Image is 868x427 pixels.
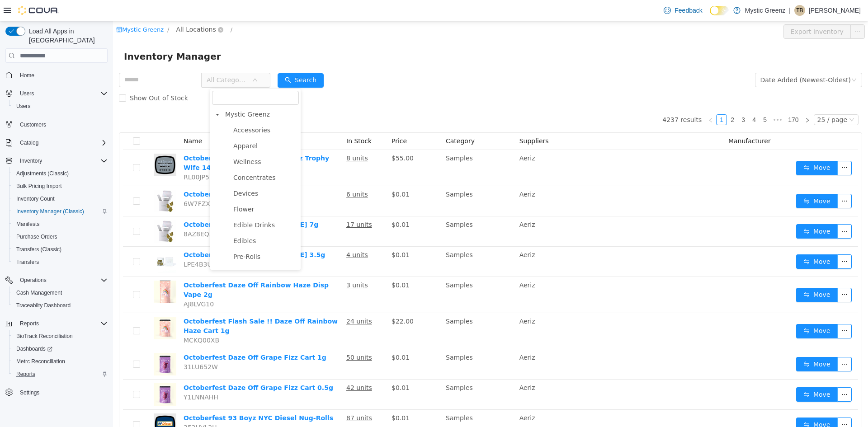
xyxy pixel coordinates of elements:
span: Flower [118,182,186,194]
button: icon: searchSearch [165,52,211,66]
a: 2 [614,94,624,103]
span: $0.01 [278,260,297,267]
span: 8AZ8EQ5N [71,209,105,216]
span: $0.01 [278,230,297,237]
a: Bulk Pricing Import [13,181,66,192]
u: 87 units [233,393,259,400]
span: Settings [20,389,39,396]
button: Transfers (Classic) [9,243,111,256]
u: 4 units [233,230,255,237]
span: Devices [118,166,186,178]
img: Octoberfest 93 Boyz NYC Diesel Nug-Rolls hero shot [41,392,63,415]
div: 25 / page [704,94,734,103]
u: 3 units [233,260,255,267]
button: Inventory [2,155,111,167]
button: Reports [2,317,111,330]
a: Octoberfest Aeriz [PERSON_NAME] 7g [71,200,205,207]
span: Aeriz [406,363,422,370]
button: icon: ellipsis [724,140,739,154]
span: Metrc Reconciliation [16,358,65,365]
i: icon: down [738,56,744,62]
p: Mystic Greenz [745,5,785,16]
span: Y1LNNAHH [71,372,105,380]
span: Transfers [16,258,39,266]
span: Reports [16,318,108,329]
img: Octoberfest Daze Off Grape Fizz Cart 1g hero shot [41,332,63,354]
span: Transfers (Classic) [13,244,108,255]
span: Feedback [675,6,702,15]
span: Aeriz [406,169,422,177]
a: 170 [672,94,688,103]
span: Adjustments (Classic) [13,168,108,179]
span: Bulk Pricing Import [16,183,62,190]
a: Octoberfest Daze Off Rainbow Haze Disp Vape 2g [71,260,216,277]
button: Operations [2,274,111,286]
span: $22.00 [278,296,301,304]
a: 5 [647,94,657,103]
span: Cash Management [13,287,108,298]
button: icon: ellipsis [724,233,739,248]
span: All Categories [94,54,135,63]
span: Inventory [20,157,42,164]
div: Date Added (Newest-Oldest) [647,52,738,66]
li: 4237 results [549,93,589,104]
span: Reports [13,369,108,380]
li: 1 [603,93,614,104]
button: icon: swapMove [683,203,725,217]
span: Topical [120,248,142,255]
a: Dashboards [13,343,56,354]
button: Catalog [2,136,111,149]
button: icon: ellipsis [724,366,739,380]
span: Dashboards [13,343,108,354]
span: Users [16,103,30,110]
i: icon: down [736,96,741,102]
span: Inventory Count [13,193,108,204]
span: Operations [20,277,47,284]
button: BioTrack Reconciliation [9,330,111,343]
span: Inventory Manager (Classic) [13,206,108,217]
a: Transfers [13,257,42,267]
span: Flower [120,184,141,192]
img: Octoberfest Aeriz Romulan 7g hero shot [41,169,63,191]
span: ••• [657,93,672,104]
span: MCKQ00XB [71,315,106,323]
span: All Locations [63,3,103,13]
td: Samples [329,225,403,256]
span: Inventory Manager (Classic) [16,208,84,215]
td: Samples [329,195,403,225]
img: Octoberfest Flash Sale !! 93 Boyz Trophy Wife 14g hero shot [41,132,63,155]
u: 17 units [233,200,259,207]
a: Purchase Orders [13,231,61,242]
span: Inventory Manager [11,28,113,42]
span: Transfers [13,257,108,267]
button: Catalog [16,137,42,148]
button: Reports [9,368,111,380]
li: Next 5 Pages [657,93,672,104]
button: icon: ellipsis [724,303,739,317]
span: Metrc Reconciliation [13,356,108,367]
td: Samples [329,292,403,328]
span: Inventory Count [16,195,55,202]
span: Users [20,90,34,97]
span: Catalog [16,137,108,148]
span: Settings [16,387,108,398]
span: Edibles [118,214,186,226]
a: Users [13,101,34,112]
span: Users [13,101,108,112]
span: $0.01 [278,363,297,370]
span: Adjustments (Classic) [16,170,69,177]
button: icon: swapMove [683,233,725,248]
img: Octoberfest Aeriz Jenny Kush 3.5g hero shot [41,229,63,252]
span: Reports [20,320,39,327]
button: Users [2,87,111,100]
span: Aeriz [406,230,422,237]
a: Home [16,70,38,81]
span: / [54,5,56,12]
td: Samples [329,256,403,292]
input: Dark Mode [710,6,729,15]
span: TB [796,5,803,16]
a: Manifests [13,219,43,230]
a: Octoberfest Daze Off Grape Fizz Cart 0.5g [71,363,220,370]
span: $0.01 [278,393,297,400]
td: Samples [329,165,403,195]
